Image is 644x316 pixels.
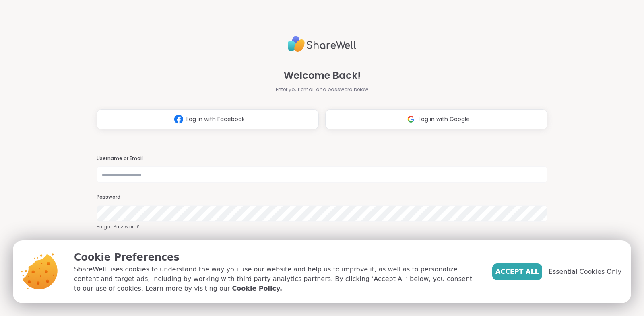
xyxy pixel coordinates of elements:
[492,263,542,280] button: Accept All
[74,250,479,265] p: Cookie Preferences
[186,115,245,123] span: Log in with Facebook
[97,109,319,129] button: Log in with Facebook
[232,284,282,293] a: Cookie Policy.
[419,115,470,123] span: Log in with Google
[288,33,356,55] img: ShareWell Logo
[97,155,547,162] h3: Username or Email
[171,112,186,127] img: ShareWell Logomark
[276,86,368,93] span: Enter your email and password below
[403,112,419,127] img: ShareWell Logomark
[549,267,621,277] span: Essential Cookies Only
[74,265,479,293] p: ShareWell uses cookies to understand the way you use our website and help us to improve it, as we...
[495,267,539,277] span: Accept All
[325,109,547,129] button: Log in with Google
[97,194,547,201] h3: Password
[284,68,361,83] span: Welcome Back!
[97,223,547,230] a: Forgot Password?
